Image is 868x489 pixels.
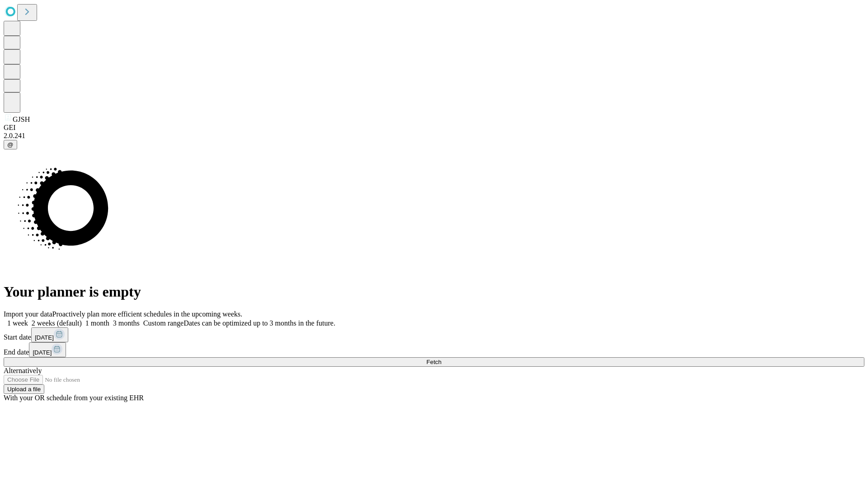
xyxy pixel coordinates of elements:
button: Fetch [4,357,864,367]
h1: Your planner is empty [4,283,864,300]
span: Alternatively [4,367,42,374]
div: Start date [4,327,864,342]
span: Custom range [143,319,184,327]
span: 1 week [7,319,28,327]
span: Dates can be optimized up to 3 months in the future. [184,319,335,327]
button: [DATE] [29,342,66,357]
span: Fetch [426,359,441,365]
span: Import your data [4,310,52,318]
div: 2.0.241 [4,132,864,140]
span: With your OR schedule from your existing EHR [4,394,144,402]
button: [DATE] [31,327,68,342]
span: Proactively plan more efficient schedules in the upcoming weeks. [52,310,242,318]
span: [DATE] [35,334,54,341]
span: 3 months [113,319,140,327]
span: GJSH [13,115,30,123]
button: @ [4,140,17,149]
div: End date [4,342,864,357]
span: @ [7,141,14,148]
span: [DATE] [33,349,52,356]
span: 1 month [85,319,109,327]
span: 2 weeks (default) [32,319,82,327]
button: Upload a file [4,384,44,394]
div: GEI [4,124,864,132]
